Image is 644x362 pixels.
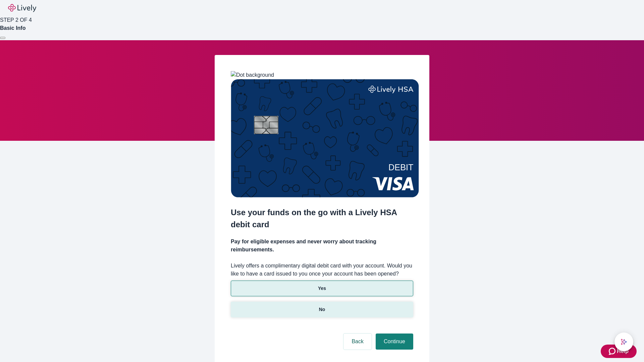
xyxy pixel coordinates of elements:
[231,281,413,296] button: Yes
[343,334,372,350] button: Back
[231,71,274,79] img: Dot background
[319,306,325,313] p: No
[231,79,419,197] img: Debit card
[376,334,413,350] button: Continue
[231,238,413,254] h4: Pay for eligible expenses and never worry about tracking reimbursements.
[231,206,413,231] h2: Use your funds on the go with a Lively HSA debit card
[609,347,617,355] svg: Zendesk support icon
[318,285,326,292] p: Yes
[231,262,413,278] label: Lively offers a complimentary digital debit card with your account. Would you like to have a card...
[621,339,627,345] svg: Lively AI Assistant
[601,345,637,358] button: Zendesk support iconHelp
[231,302,413,317] button: No
[614,333,633,351] button: chat
[8,4,36,12] img: Lively
[617,347,629,355] span: Help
